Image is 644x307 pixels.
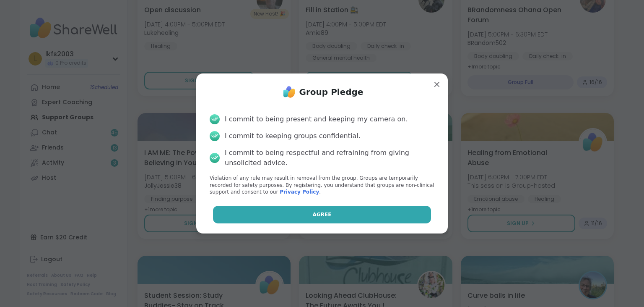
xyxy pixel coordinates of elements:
div: I commit to being respectful and refraining from giving unsolicited advice. [225,148,434,168]
span: Agree [313,211,332,218]
div: I commit to keeping groups confidential. [225,131,361,141]
h1: Group Pledge [299,86,364,98]
img: ShareWell Logo [281,84,298,100]
a: Privacy Policy [280,189,319,195]
div: I commit to being present and keeping my camera on. [225,114,408,124]
button: Agree [213,206,431,223]
p: Violation of any rule may result in removal from the group. Groups are temporarily recorded for s... [210,175,434,196]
